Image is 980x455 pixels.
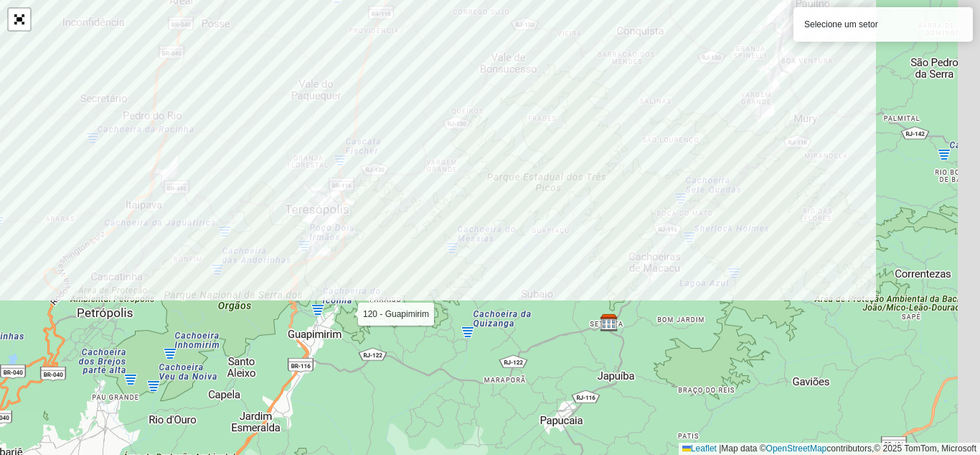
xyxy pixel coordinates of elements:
[793,7,973,42] div: Selecione um setor
[682,443,717,454] a: Leaflet
[679,443,980,455] div: Map data © contributors,© 2025 TomTom, Microsoft
[9,9,30,30] a: Abrir mapa em tela cheia
[719,443,721,454] span: |
[766,443,827,454] a: OpenStreetMap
